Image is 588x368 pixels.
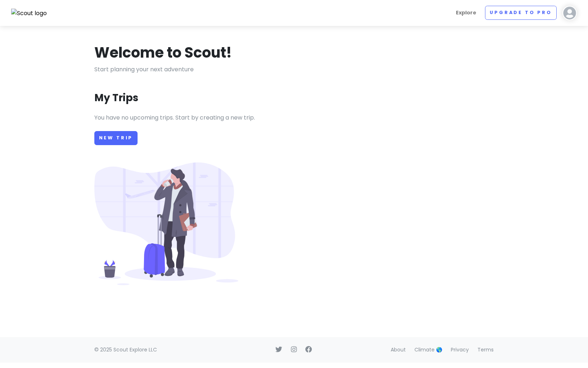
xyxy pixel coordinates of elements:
p: You have no upcoming trips. Start by creating a new trip. [94,113,494,122]
img: Person with luggage at airport [94,162,238,285]
a: Explore [453,6,479,20]
a: Privacy [451,346,469,353]
img: Scout logo [11,9,47,18]
img: User profile [562,6,577,20]
h1: Welcome to Scout! [94,43,232,62]
h3: My Trips [94,91,138,104]
a: Climate 🌎 [414,346,442,353]
a: Terms [477,346,494,353]
a: About [391,346,406,353]
span: © 2025 Scout Explore LLC [94,346,157,353]
p: Start planning your next adventure [94,65,494,74]
a: Upgrade to Pro [485,6,557,20]
a: New Trip [94,131,138,145]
